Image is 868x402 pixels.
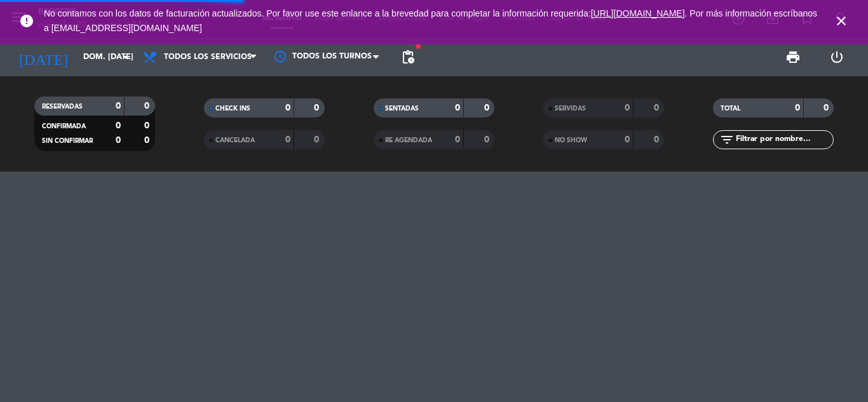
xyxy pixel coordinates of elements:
strong: 0 [484,104,492,112]
input: Filtrar por nombre... [735,133,833,147]
strong: 0 [795,104,800,112]
strong: 0 [116,121,121,130]
i: close [834,13,849,29]
strong: 0 [144,121,152,130]
strong: 0 [116,136,121,145]
a: . Por más información escríbanos a [EMAIL_ADDRESS][DOMAIN_NAME] [44,8,817,33]
i: error [19,13,34,29]
strong: 0 [625,135,630,144]
strong: 0 [314,135,322,144]
strong: 0 [625,104,630,112]
span: SIN CONFIRMAR [42,138,93,144]
span: print [785,50,801,65]
i: [DATE] [10,43,77,71]
strong: 0 [144,136,152,145]
span: pending_actions [400,50,416,65]
strong: 0 [484,135,492,144]
strong: 0 [144,102,152,111]
span: CANCELADA [215,137,255,144]
strong: 0 [116,102,121,111]
i: filter_list [719,132,735,147]
strong: 0 [314,104,322,112]
strong: 0 [824,104,831,112]
span: SERVIDAS [555,105,586,112]
i: power_settings_new [829,50,844,65]
strong: 0 [654,135,661,144]
span: CONFIRMADA [42,123,86,130]
strong: 0 [654,104,661,112]
strong: 0 [455,135,460,144]
span: NO SHOW [555,137,587,144]
span: CHECK INS [215,105,250,112]
span: TOTAL [721,105,740,112]
strong: 0 [285,135,290,144]
span: No contamos con los datos de facturación actualizados. Por favor use este enlance a la brevedad p... [44,8,817,33]
span: SENTADAS [385,105,419,112]
span: fiber_manual_record [414,43,422,50]
a: [URL][DOMAIN_NAME] [591,8,685,18]
span: Todos los servicios [164,53,252,62]
span: RESERVADAS [42,104,83,110]
strong: 0 [455,104,460,112]
span: RE AGENDADA [385,137,432,144]
strong: 0 [285,104,290,112]
div: LOG OUT [815,38,858,76]
i: arrow_drop_down [118,50,133,65]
